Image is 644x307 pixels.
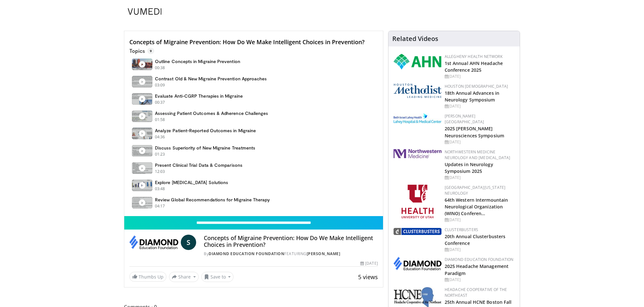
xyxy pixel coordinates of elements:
[155,100,165,105] p: 00:37
[445,74,515,79] div: [DATE]
[155,186,165,192] p: 03:48
[445,263,509,276] a: 2025 Headache Management Paradigm
[155,76,267,82] h4: Contrast Old & New Migraine Prevention Approaches
[445,113,484,125] a: [PERSON_NAME][GEOGRAPHIC_DATA]
[445,185,506,196] a: [GEOGRAPHIC_DATA][US_STATE] Neurology
[155,65,165,71] p: 00:38
[445,54,502,59] a: Allegheny Health Network
[129,48,154,54] p: Topics
[155,151,165,157] p: 01:23
[169,272,199,282] button: Share
[155,134,165,140] p: 04:36
[394,149,441,158] img: 2a462fb6-9365-492a-ac79-3166a6f924d8.png.150x105_q85_autocrop_double_scale_upscale_version-0.2.jpg
[155,93,243,99] h4: Evaluate Anti-CGRP Therapies in Migraine
[445,277,515,283] div: [DATE]
[129,39,378,46] h4: Concepts of Migraine Prevention: How Do We Make Intelligent Choices in Prevention?
[445,149,510,160] a: Northwestern Medicine Neurology and [MEDICAL_DATA]
[155,169,165,174] p: 12:03
[445,247,515,253] div: [DATE]
[155,197,270,203] h4: Review Global Recommendations for Migraine Therapy
[445,287,507,298] a: Headache Cooperative of the Northeast
[445,90,499,103] a: 18th Annual Advances in Neurology Symposium
[155,59,240,64] h4: Outline Concepts in Migraine Prevention
[445,60,503,73] a: 1st Annual AHN Headache Conference 2025
[155,162,242,168] h4: Present Clinical Trial Data & Comparisons
[445,233,506,246] a: 20th Annual Clusterbusters Conference
[445,161,493,174] a: Updates in Neurology Symposium 2025
[445,196,515,216] h2: 64th Western Intermountain Neurological Organization (WINO) Conference
[358,273,378,281] span: 5 views
[155,117,165,123] p: 01:58
[147,48,154,54] span: 9
[445,257,514,262] a: Diamond Education Foundation
[394,228,441,235] img: d3be30b6-fe2b-4f13-a5b4-eba975d75fdd.png.150x105_q85_autocrop_double_scale_upscale_version-0.2.png
[129,235,178,250] img: Diamond Education Foundation
[445,84,508,89] a: Houston [DEMOGRAPHIC_DATA]
[445,197,508,216] a: 64th Western Intermountain Neurological Organization (WINO) Conferen…
[129,272,166,282] a: Thumbs Up
[128,8,162,15] img: VuMedi Logo
[155,128,256,133] h4: Analyze Patient-Reported Outcomes in Migraine
[445,103,515,109] div: [DATE]
[445,217,515,223] div: [DATE]
[155,110,268,116] h4: Assessing Patient Outcomes & Adherence Challenges
[445,125,504,138] a: 2025 [PERSON_NAME] Neurosciences Symposium
[201,272,234,282] button: Save to
[204,251,378,257] div: By FEATURING
[394,113,441,124] img: e7977282-282c-4444-820d-7cc2733560fd.jpg.150x105_q85_autocrop_double_scale_upscale_version-0.2.jpg
[155,180,228,185] h4: Explore [MEDICAL_DATA] Solutions
[360,261,378,266] div: [DATE]
[204,235,378,248] h4: Concepts of Migraine Prevention: How Do We Make Intelligent Choices in Prevention?
[394,54,441,69] img: 628ffacf-ddeb-4409-8647-b4d1102df243.png.150x105_q85_autocrop_double_scale_upscale_version-0.2.png
[445,139,515,145] div: [DATE]
[394,257,441,270] img: d0406666-9e5f-4b94-941b-f1257ac5ccaf.png.150x105_q85_autocrop_double_scale_upscale_version-0.2.png
[445,175,515,181] div: [DATE]
[392,35,438,43] h4: Related Videos
[307,251,341,256] a: [PERSON_NAME]
[445,227,478,232] a: Clusterbusters
[394,84,441,98] img: 5e4488cc-e109-4a4e-9fd9-73bb9237ee91.png.150x105_q85_autocrop_double_scale_upscale_version-0.2.png
[155,203,165,209] p: 04:17
[155,145,255,151] h4: Discuss Superiority of New Migraine Treatments
[155,82,165,88] p: 03:09
[181,235,196,250] a: S
[209,251,284,256] a: Diamond Education Foundation
[402,185,433,218] img: f6362829-b0a3-407d-a044-59546adfd345.png.150x105_q85_autocrop_double_scale_upscale_version-0.2.png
